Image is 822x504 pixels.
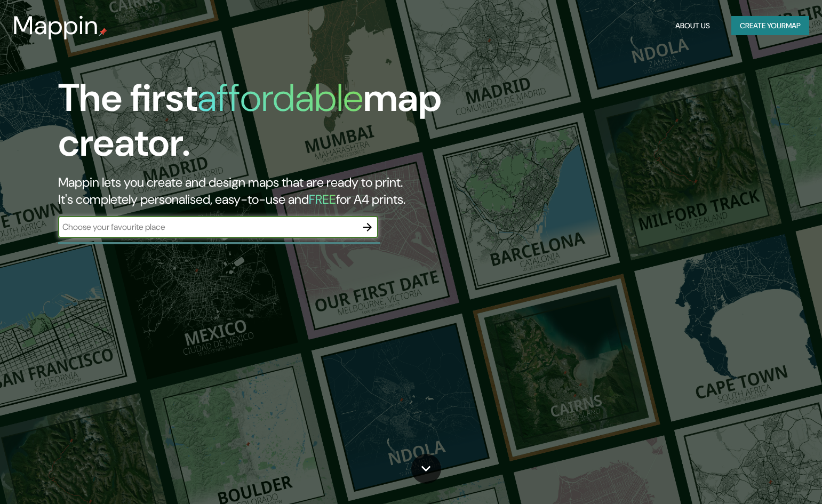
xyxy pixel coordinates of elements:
[58,174,469,208] h2: Mappin lets you create and design maps that are ready to print. It's completely personalised, eas...
[731,16,809,36] button: Create yourmap
[13,11,99,41] h3: Mappin
[99,28,107,36] img: mappin-pin
[671,16,714,36] button: About Us
[309,191,336,207] h5: FREE
[58,221,357,233] input: Choose your favourite place
[197,73,363,123] h1: affordable
[58,76,469,174] h1: The first map creator.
